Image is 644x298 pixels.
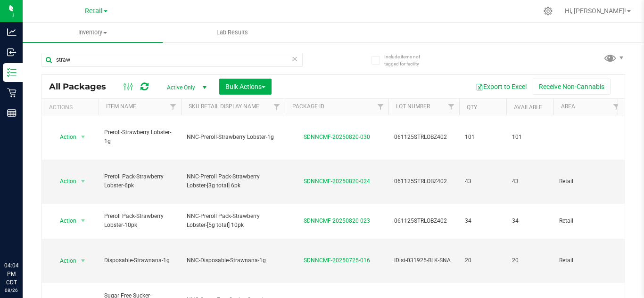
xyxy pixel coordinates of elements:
[559,217,619,226] span: Retail
[561,103,575,110] a: Area
[394,177,454,186] span: 061125STRLOBZ402
[187,133,279,142] span: NNC-Preroll-Strawberry Lobster-1g
[304,134,370,140] a: SDNNCMF-20250820-030
[77,214,89,227] span: select
[467,104,477,111] a: Qty
[85,7,103,15] span: Retail
[104,172,175,190] span: Preroll Pack-Strawberry Lobster-6pk
[7,48,17,57] inline-svg: Inbound
[225,83,265,90] span: Bulk Actions
[23,23,163,42] a: Inventory
[104,212,175,230] span: Preroll Pack-Strawberry Lobster-10pk
[465,177,501,186] span: 43
[7,88,17,97] inline-svg: Retail
[219,79,272,95] button: Bulk Actions
[396,103,430,110] a: Lot Number
[77,130,89,144] span: select
[51,254,77,267] span: Action
[106,103,136,110] a: Item Name
[77,254,89,267] span: select
[4,261,18,287] p: 04:04 PM CDT
[292,103,324,110] a: Package ID
[373,99,388,115] a: Filter
[394,217,454,226] span: 061125STRLOBZ402
[304,217,370,224] a: SDNNCMF-20250820-023
[512,133,548,142] span: 101
[7,68,17,77] inline-svg: Inventory
[77,175,89,188] span: select
[609,99,624,115] a: Filter
[559,177,619,186] span: Retail
[9,223,38,251] iframe: Resource center
[444,99,459,115] a: Filter
[512,217,548,226] span: 34
[189,103,259,110] a: SKU Retail Display Name
[51,175,77,188] span: Action
[51,130,77,144] span: Action
[512,177,548,186] span: 43
[41,53,303,67] input: Search Package ID, Item Name, SKU, Lot or Part Number...
[465,256,501,265] span: 20
[204,28,261,37] span: Lab Results
[165,99,181,115] a: Filter
[4,287,18,294] p: 08/26
[104,128,175,146] span: Preroll-Strawberry Lobster-1g
[470,79,533,95] button: Export to Excel
[23,28,163,37] span: Inventory
[187,212,279,230] span: NNC-Preroll Pack-Strawberry Lobster-[5g total] 10pk
[187,172,279,190] span: NNC-Preroll Pack-Strawberry Lobster-[3g total] 6pk
[304,178,370,185] a: SDNNCMF-20250820-024
[512,256,548,265] span: 20
[394,133,454,142] span: 061125STRLOBZ402
[533,79,611,95] button: Receive Non-Cannabis
[304,257,370,264] a: SDNNCMF-20250725-016
[542,7,554,16] div: Manage settings
[269,99,285,115] a: Filter
[559,256,619,265] span: Retail
[51,214,77,227] span: Action
[28,221,39,233] iframe: Resource center unread badge
[384,53,431,67] span: Include items not tagged for facility
[7,27,17,37] inline-svg: Analytics
[465,217,501,226] span: 34
[49,104,95,111] div: Actions
[514,104,542,111] a: Available
[291,53,298,65] span: Clear
[187,256,279,265] span: NNC-Disposable-Strawnana-1g
[465,133,501,142] span: 101
[163,23,303,42] a: Lab Results
[49,81,116,92] span: All Packages
[394,256,454,265] span: IDist-031925-BLK-SNA
[7,108,17,118] inline-svg: Reports
[565,7,626,15] span: Hi, [PERSON_NAME]!
[104,256,175,265] span: Disposable-Strawnana-1g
